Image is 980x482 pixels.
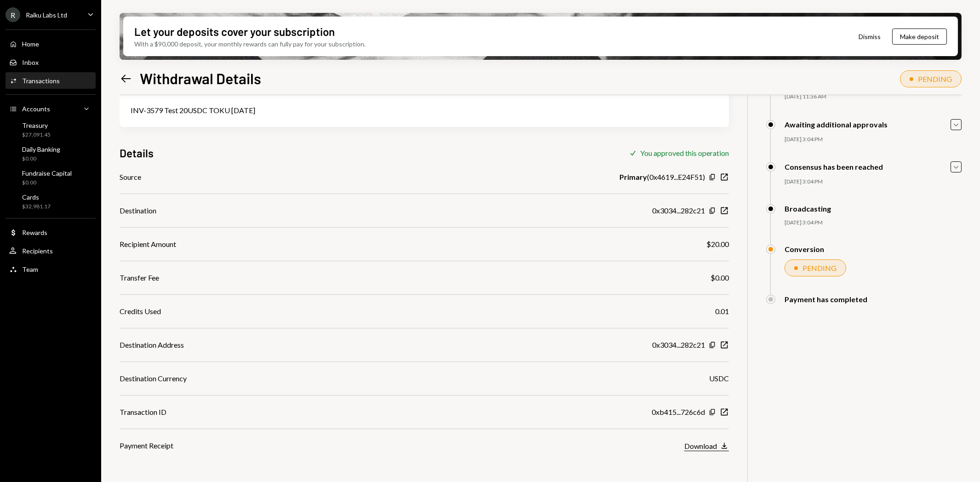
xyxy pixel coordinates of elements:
[22,247,53,255] div: Recipients
[22,179,72,187] div: $0.00
[785,295,867,304] div: Payment has completed
[684,441,729,451] button: Download
[120,145,154,161] h3: Details
[22,203,51,211] div: $32,981.17
[785,245,824,253] div: Conversion
[26,11,67,19] div: Raiku Labs Ltd
[6,242,96,259] a: Recipients
[120,205,156,216] div: Destination
[709,373,729,384] div: USDC
[619,172,647,183] b: Primary
[715,306,729,317] div: 0.01
[6,261,96,277] a: Team
[22,145,60,153] div: Daily Banking
[22,155,60,163] div: $0.00
[785,120,888,129] div: Awaiting additional approvals
[22,169,72,177] div: Fundraise Capital
[652,339,705,350] div: 0x3034...282c21
[918,75,952,83] div: PENDING
[22,229,47,236] div: Rewards
[785,204,831,213] div: Broadcasting
[134,39,366,49] div: With a $90,000 deposit, your monthly rewards can fully pay for your subscription.
[6,119,96,141] a: Treasury$27,091.45
[785,136,962,143] div: [DATE] 3:04 PM
[711,272,729,283] div: $0.00
[652,407,705,418] div: 0xb415...726c6d
[802,264,837,272] div: PENDING
[6,54,96,70] a: Inbox
[120,373,187,384] div: Destination Currency
[6,100,96,117] a: Accounts
[22,77,60,85] div: Transactions
[640,149,729,157] div: You approved this operation
[22,131,51,139] div: $27,091.45
[120,440,173,451] div: Payment Receipt
[6,7,20,22] div: R
[6,35,96,52] a: Home
[120,172,141,183] div: Source
[6,72,96,89] a: Transactions
[131,105,718,116] div: INV-3579 Test 20USDC TOKU [DATE]
[619,172,705,183] div: ( 0x4619...E24F51 )
[120,339,184,350] div: Destination Address
[140,69,261,87] h1: Withdrawal Details
[120,272,159,283] div: Transfer Fee
[120,407,166,418] div: Transaction ID
[22,58,39,66] div: Inbox
[785,162,883,171] div: Consensus has been reached
[6,224,96,241] a: Rewards
[847,26,892,47] button: Dismiss
[684,442,717,450] div: Download
[22,121,51,129] div: Treasury
[6,143,96,165] a: Daily Banking$0.00
[785,178,962,186] div: [DATE] 3:04 PM
[706,239,729,250] div: $20.00
[22,40,39,48] div: Home
[22,265,38,273] div: Team
[120,239,176,250] div: Recipient Amount
[22,193,51,201] div: Cards
[785,219,962,227] div: [DATE] 3:04 PM
[652,205,705,216] div: 0x3034...282c21
[785,93,962,101] div: [DATE] 11:36 AM
[6,190,96,212] a: Cards$32,981.17
[6,166,96,189] a: Fundraise Capital$0.00
[120,306,161,317] div: Credits Used
[22,105,50,113] div: Accounts
[134,24,335,39] div: Let your deposits cover your subscription
[892,29,947,45] button: Make deposit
